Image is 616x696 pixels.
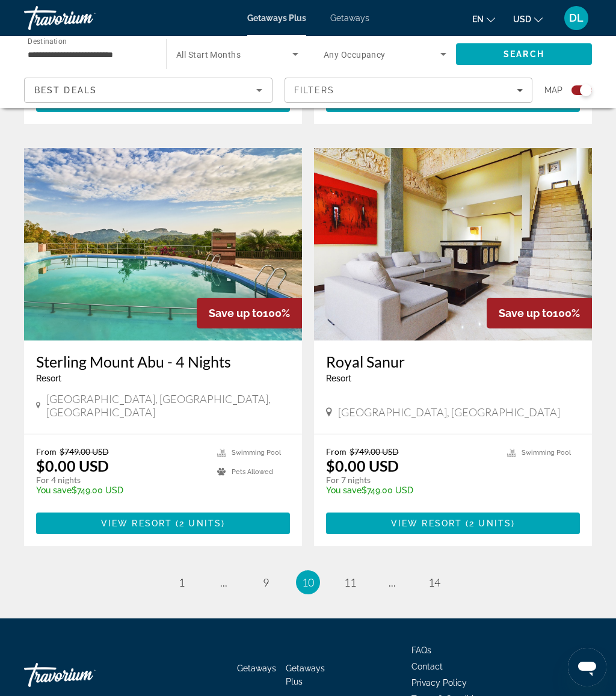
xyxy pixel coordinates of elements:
[232,449,281,457] span: Swimming Pool
[247,13,306,23] a: Getaways Plus
[428,576,440,589] span: 14
[324,50,386,60] span: Any Occupancy
[220,576,227,589] span: ...
[176,50,241,60] span: All Start Months
[24,570,592,594] nav: Pagination
[411,678,467,688] a: Privacy Policy
[326,485,495,495] p: $749.00 USD
[60,446,109,457] span: $749.00 USD
[487,298,592,328] div: 100%
[344,576,356,589] span: 11
[24,148,302,340] img: Sterling Mount Abu - 4 Nights
[24,657,144,693] a: Go Home
[544,82,562,99] span: Map
[172,519,225,528] span: ( )
[36,446,57,457] span: From
[456,43,592,65] button: Search
[411,645,431,655] a: FAQs
[499,307,553,319] span: Save up to
[330,13,369,23] a: Getaways
[197,298,302,328] div: 100%
[28,48,150,62] input: Select destination
[462,519,515,528] span: ( )
[237,664,276,673] a: Getaways
[326,353,580,371] a: Royal Sanur
[504,49,544,59] span: Search
[513,14,531,24] span: USD
[314,148,592,340] img: Royal Sanur
[286,664,325,686] a: Getaways Plus
[36,90,290,112] button: View Resort(3 units)
[34,85,97,95] span: Best Deals
[326,485,362,495] span: You save
[326,475,495,485] p: For 7 nights
[569,12,584,24] span: DL
[36,457,109,475] p: $0.00 USD
[513,10,543,28] button: Change currency
[326,446,346,457] span: From
[568,648,606,686] iframe: Botón para iniciar la ventana de mensajería
[179,576,185,589] span: 1
[232,468,273,476] span: Pets Allowed
[326,513,580,534] button: View Resort(2 units)
[411,662,443,671] a: Contact
[36,485,72,495] span: You save
[46,392,290,419] span: [GEOGRAPHIC_DATA], [GEOGRAPHIC_DATA], [GEOGRAPHIC_DATA]
[36,353,290,371] a: Sterling Mount Abu - 4 Nights
[338,405,560,419] span: [GEOGRAPHIC_DATA], [GEOGRAPHIC_DATA]
[302,576,314,589] span: 10
[326,457,399,475] p: $0.00 USD
[101,519,172,528] span: View Resort
[326,374,351,383] span: Resort
[24,2,144,34] a: Travorium
[28,37,67,45] span: Destination
[36,485,205,495] p: $749.00 USD
[36,475,205,485] p: For 4 nights
[391,519,462,528] span: View Resort
[209,307,263,319] span: Save up to
[263,576,269,589] span: 9
[179,519,221,528] span: 2 units
[350,446,399,457] span: $749.00 USD
[326,90,580,112] button: View Resort(2 units)
[36,513,290,534] button: View Resort(2 units)
[294,85,335,95] span: Filters
[561,5,592,31] button: User Menu
[522,449,571,457] span: Swimming Pool
[285,78,533,103] button: Filters
[472,14,484,24] span: en
[469,519,511,528] span: 2 units
[34,83,262,97] mat-select: Sort by
[472,10,495,28] button: Change language
[36,374,61,383] span: Resort
[389,576,396,589] span: ...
